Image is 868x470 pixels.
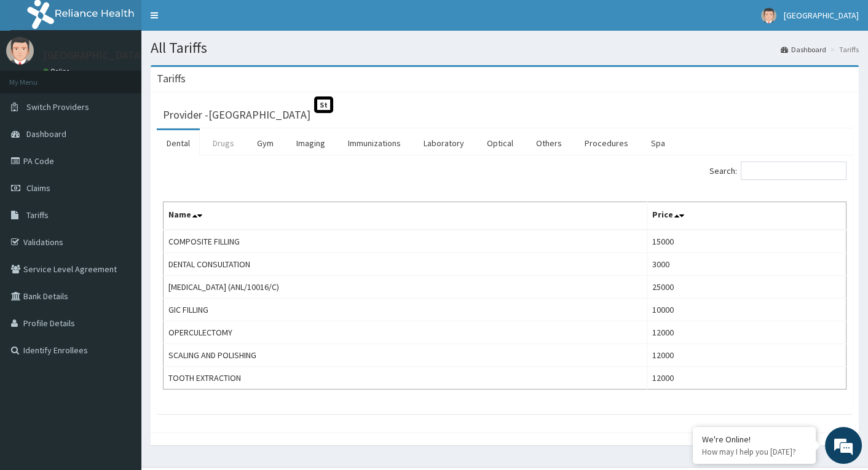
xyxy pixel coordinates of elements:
[647,253,846,276] td: 3000
[203,130,244,156] a: Drugs
[526,130,572,156] a: Others
[761,8,776,23] img: User Image
[314,96,333,113] span: St
[157,73,186,84] h3: Tariffs
[157,130,200,156] a: Dental
[781,44,826,55] a: Dashboard
[741,162,846,180] input: Search:
[164,230,647,253] td: COMPOSITE FILLING
[641,130,675,156] a: Spa
[6,37,34,65] img: User Image
[26,101,89,112] span: Switch Providers
[647,321,846,344] td: 12000
[163,109,310,120] h3: Provider - [GEOGRAPHIC_DATA]
[575,130,638,156] a: Procedures
[647,202,846,230] th: Price
[647,367,846,390] td: 12000
[784,10,859,21] span: [GEOGRAPHIC_DATA]
[164,276,647,299] td: [MEDICAL_DATA] (ANL/10016/C)
[26,182,50,194] span: Claims
[286,130,335,156] a: Imaging
[477,130,523,156] a: Optical
[647,230,846,253] td: 15000
[164,202,647,230] th: Name
[247,130,283,156] a: Gym
[26,128,66,139] span: Dashboard
[414,130,474,156] a: Laboratory
[702,447,807,457] p: How may I help you today?
[43,50,144,61] p: [GEOGRAPHIC_DATA]
[164,321,647,344] td: OPERCULECTOMY
[26,210,49,221] span: Tariffs
[647,276,846,299] td: 25000
[827,44,859,55] li: Tariffs
[164,344,647,367] td: SCALING AND POLISHING
[164,299,647,321] td: GIC FILLING
[151,40,859,56] h1: All Tariffs
[709,162,846,180] label: Search:
[164,367,647,390] td: TOOTH EXTRACTION
[647,299,846,321] td: 10000
[164,253,647,276] td: DENTAL CONSULTATION
[647,344,846,367] td: 12000
[338,130,411,156] a: Immunizations
[702,434,807,445] div: We're Online!
[43,67,73,76] a: Online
